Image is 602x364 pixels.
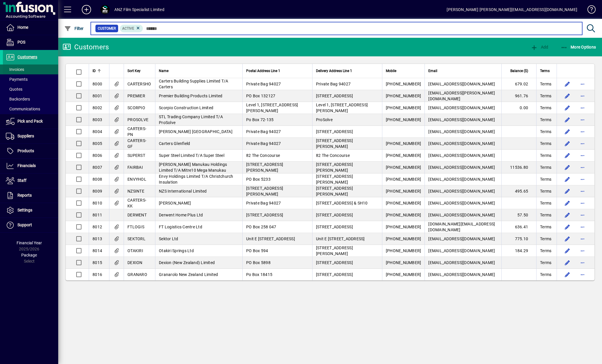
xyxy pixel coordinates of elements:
span: [EMAIL_ADDRESS][PERSON_NAME][DOMAIN_NAME] [428,91,495,101]
span: Terms [540,260,551,266]
span: NZSINTE [127,189,144,193]
span: Private Bag 94027 [246,82,281,86]
a: Pick and Pack [3,114,58,129]
span: Support [17,223,32,227]
span: OTAKIRI [127,248,143,253]
span: Terms [540,200,551,206]
div: Email [428,68,498,74]
span: [STREET_ADDRESS][PERSON_NAME] [246,162,283,173]
span: Private Bag 94027 [316,82,351,86]
span: Envy Holdings Limited T/A Christchurch Insulation [159,174,233,184]
span: FAIRBAI [127,165,143,170]
span: CARTERS-GF [127,138,146,149]
span: [PERSON_NAME] [159,201,191,205]
span: Super Steel Limited T/A Super Steel [159,153,224,158]
button: More options [578,210,587,220]
span: [PERSON_NAME] Manukau Holdings Limited T/A Mitre10 Mega Manukau [159,162,227,173]
span: 8013 [93,236,102,241]
span: [EMAIL_ADDRESS][DOMAIN_NAME] [428,165,495,170]
a: Financials [3,159,58,173]
span: ProSolve [316,117,333,122]
div: Balance ($) [505,68,533,74]
button: More options [578,258,587,267]
a: Quotes [3,84,58,94]
button: Edit [563,175,572,184]
span: Financials [17,163,36,168]
span: Postal Address Line 1 [246,68,280,74]
span: [PERSON_NAME] [GEOGRAPHIC_DATA] [159,129,232,134]
span: Terms [540,93,551,99]
button: Edit [563,270,572,279]
span: [EMAIL_ADDRESS][DOMAIN_NAME] [428,105,495,110]
span: PROSOLVE [127,117,148,122]
span: 8015 [93,260,102,265]
span: ENVYHOL [127,177,146,182]
button: More options [578,103,587,112]
span: PO Box 5233 [246,177,271,182]
span: CARTERS-PN [127,126,146,137]
a: POS [3,35,58,50]
button: Profile [96,4,114,15]
a: Products [3,144,58,158]
span: Delivery Address Line 1 [316,68,352,74]
button: More Options [559,42,598,52]
span: [EMAIL_ADDRESS][DOMAIN_NAME] [428,272,495,277]
span: Level 1, [STREET_ADDRESS][PERSON_NAME] [316,103,368,113]
span: CARTERSHO [127,82,151,86]
span: Terms [540,153,551,158]
span: [EMAIL_ADDRESS][DOMAIN_NAME] [428,201,495,205]
span: Carters Glenfield [159,141,190,146]
mat-chip: Activation Status: Active [120,25,143,32]
span: [STREET_ADDRESS][PERSON_NAME] [316,174,353,184]
button: More options [578,139,587,148]
td: 961.76 [501,90,536,102]
button: More options [578,234,587,243]
span: Communications [6,107,40,111]
span: [PHONE_NUMBER] [386,117,421,122]
span: Terms [540,117,551,123]
span: [EMAIL_ADDRESS][DOMAIN_NAME] [428,189,495,193]
div: ANZ Film Specialist Limited [114,5,164,14]
td: 679.02 [501,78,536,90]
span: 8001 [93,94,102,98]
button: Add [529,42,550,52]
span: [EMAIL_ADDRESS][DOMAIN_NAME] [428,141,495,146]
span: Terms [540,176,551,182]
span: Pick and Pack [17,119,43,123]
span: Customer [98,26,116,31]
span: Terms [540,164,551,170]
span: SUPERST [127,153,145,158]
span: More Options [561,45,596,49]
td: 775.10 [501,233,536,245]
button: More options [578,115,587,124]
span: 8007 [93,165,102,170]
span: [PHONE_NUMBER] [386,201,421,205]
button: Edit [563,91,572,101]
span: Unit E [STREET_ADDRESS] [246,236,295,241]
button: Edit [563,151,572,160]
span: GRANARO [127,272,147,277]
span: 8006 [93,153,102,158]
span: [PHONE_NUMBER] [386,213,421,217]
span: CARTERS-KK [127,198,146,208]
span: 82 The Concourse [246,153,280,158]
span: Package [21,253,37,257]
td: 11536.80 [501,162,536,173]
td: 57.50 [501,209,536,221]
span: [EMAIL_ADDRESS][DOMAIN_NAME] [428,117,495,122]
div: ID [93,68,106,74]
span: PO Box 594 [246,248,268,253]
span: Terms [540,105,551,111]
span: [EMAIL_ADDRESS][DOMAIN_NAME] [428,236,495,241]
span: 8008 [93,177,102,182]
span: SCORPIO [127,105,145,110]
span: [STREET_ADDRESS][PERSON_NAME] [246,186,283,196]
a: Staff [3,173,58,188]
button: Edit [563,210,572,220]
button: Edit [563,103,572,112]
span: Active [122,26,134,31]
span: [PHONE_NUMBER] [386,272,421,277]
td: 184.29 [501,245,536,257]
a: Payments [3,74,58,84]
span: Terms [540,68,550,74]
